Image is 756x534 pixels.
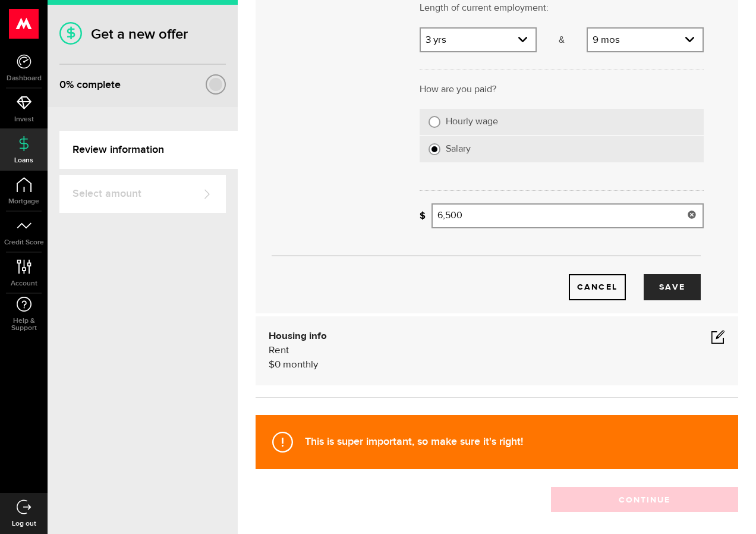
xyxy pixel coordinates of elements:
span: monthly [283,360,318,370]
b: Housing info [269,331,327,341]
input: Salary [429,143,440,155]
span: 0 [59,78,66,91]
p: Length of current employment: [420,1,704,15]
a: Select amount [59,175,226,213]
p: How are you paid? [420,83,704,97]
strong: This is super important, so make sure it's right! [305,435,523,448]
button: Cancel [569,274,626,300]
input: Hourly wage [429,116,440,128]
a: expand select [421,29,535,51]
button: Save [644,274,701,300]
label: Hourly wage [446,116,695,128]
button: Continue [551,487,738,512]
span: 0 [275,360,281,370]
a: expand select [588,29,703,51]
a: Review information [59,131,238,169]
div: % complete [59,74,121,96]
span: Rent [269,345,289,356]
span: $ [269,360,275,370]
p: & [537,33,587,48]
label: Salary [446,143,695,155]
h1: Get a new offer [59,26,226,43]
button: Open LiveChat chat widget [10,5,45,40]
